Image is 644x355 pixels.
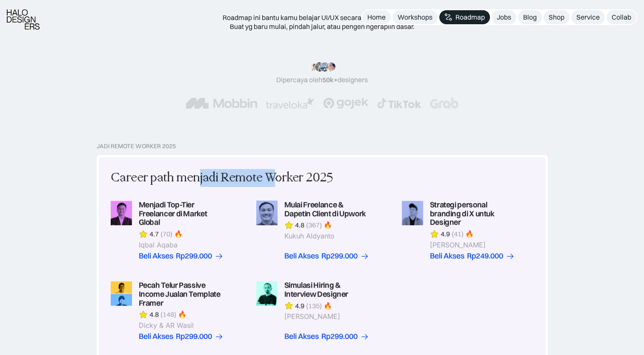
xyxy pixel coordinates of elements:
[139,252,223,261] a: Beli AksesRp299.000
[492,10,516,24] a: Jobs
[523,13,537,22] div: Blog
[111,169,333,187] div: Career path menjadi Remote Worker 2025
[607,10,636,24] a: Collab
[455,13,485,22] div: Roadmap
[139,332,223,341] a: Beli AksesRp299.000
[612,13,631,22] div: Collab
[322,75,338,84] span: 50k+
[467,252,503,261] div: Rp249.000
[430,252,464,261] div: Beli Akses
[321,252,358,261] div: Rp299.000
[139,332,173,341] div: Beli Akses
[571,10,605,24] a: Service
[362,10,391,24] a: Home
[576,13,600,22] div: Service
[549,13,564,22] div: Shop
[276,75,368,84] div: Dipercaya oleh designers
[430,252,515,261] a: Beli AksesRp249.000
[321,332,358,341] div: Rp299.000
[176,332,212,341] div: Rp299.000
[392,10,438,24] a: Workshops
[97,143,176,150] div: Jadi Remote Worker 2025
[176,252,212,261] div: Rp299.000
[544,10,570,24] a: Shop
[497,13,511,22] div: Jobs
[398,13,432,22] div: Workshops
[216,13,429,31] div: Roadmap ini bantu kamu belajar UI/UX secara runtut dan aplikatif. Buat yg baru mulai, pindah jalu...
[439,10,490,24] a: Roadmap
[284,252,369,261] a: Beli AksesRp299.000
[367,13,386,22] div: Home
[518,10,542,24] a: Blog
[139,252,173,261] div: Beli Akses
[284,252,319,261] div: Beli Akses
[284,332,369,341] a: Beli AksesRp299.000
[284,332,319,341] div: Beli Akses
